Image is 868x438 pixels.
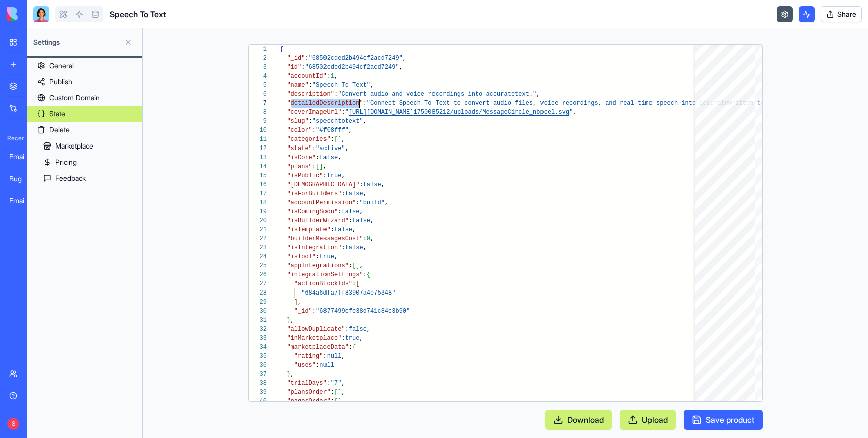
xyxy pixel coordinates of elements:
[367,326,370,333] span: ,
[331,136,334,143] span: :
[349,127,352,134] span: ,
[249,216,267,225] div: 20
[316,163,319,170] span: [
[356,262,359,269] span: ]
[341,380,345,387] span: ,
[294,280,352,287] span: "actionBlockIds"
[319,154,338,161] span: false
[9,174,37,184] div: Bug Tracker
[316,308,410,315] span: "6877499cfe38d741c84c3b90"
[3,191,43,211] a: Email Summary AI
[413,109,569,116] span: 1750085212/uploads/MessageCircle_nbpeel.svg
[385,199,388,206] span: ,
[294,299,298,306] span: ]
[305,64,399,71] span: "68502cded2b494cf2acd7249"
[301,289,395,297] span: "684a6dfa7ff83907a4e75348"
[341,398,345,405] span: ,
[334,253,338,260] span: ,
[349,326,367,333] span: false
[287,271,363,278] span: "integrationSettings"
[301,64,305,71] span: :
[319,362,334,369] span: null
[338,208,341,215] span: :
[294,362,316,369] span: "uses"
[352,280,356,287] span: :
[356,280,359,287] span: [
[27,106,142,122] a: State
[403,55,406,62] span: ,
[27,122,142,138] a: Delete
[349,217,352,224] span: :
[287,235,363,242] span: "builderMessagesCost"
[341,190,345,197] span: :
[309,118,312,125] span: :
[27,138,142,154] a: Marketplace
[345,335,360,342] span: true
[249,397,267,406] div: 40
[287,73,327,80] span: "accountId"
[338,398,341,405] span: ]
[287,145,312,152] span: "state"
[249,54,267,63] div: 2
[249,117,267,126] div: 9
[287,244,341,251] span: "isIntegration"
[27,154,142,170] a: Pricing
[33,37,120,47] span: Settings
[309,55,403,62] span: "68502cded2b494cf2acd7249"
[341,109,345,116] span: :
[287,181,359,188] span: "[DEMOGRAPHIC_DATA]"
[249,198,267,207] div: 18
[249,153,267,162] div: 13
[7,7,69,21] img: logo
[821,6,862,22] button: Share
[345,109,349,116] span: "
[319,163,323,170] span: ]
[287,398,330,405] span: "pagesOrder"
[399,64,403,71] span: ,
[287,208,338,215] span: "isComingSoon"
[9,152,37,162] div: Email Summarizer
[249,90,267,99] div: 6
[294,308,312,315] span: "_id"
[331,73,334,80] span: 1
[298,299,301,306] span: ,
[249,207,267,216] div: 19
[359,199,384,206] span: "build"
[334,73,338,80] span: ,
[363,118,367,125] span: ,
[249,234,267,243] div: 22
[684,410,763,430] button: Save product
[341,136,345,143] span: ,
[287,317,290,324] span: }
[9,196,37,206] div: Email Summary AI
[287,226,330,233] span: "isTemplate"
[27,74,142,90] a: Publish
[287,91,334,98] span: "description"
[334,226,352,233] span: false
[359,335,363,342] span: ,
[249,225,267,234] div: 21
[287,253,316,260] span: "isTool"
[370,235,374,242] span: ,
[287,64,301,71] span: "id"
[349,109,414,116] span: [URL][DOMAIN_NAME]
[287,380,327,387] span: "trialDays"
[287,217,348,224] span: "isBuilderWizard"
[345,244,363,251] span: false
[345,326,349,333] span: :
[249,279,267,288] div: 27
[367,271,370,278] span: {
[316,127,349,134] span: "#f08fff"
[287,136,330,143] span: "categories"
[287,109,341,116] span: "coverImageUrl"
[349,344,352,351] span: :
[249,126,267,135] div: 10
[287,335,341,342] span: "inMarketplace"
[363,244,367,251] span: ,
[359,208,363,215] span: ,
[287,371,290,378] span: }
[345,190,363,197] span: false
[331,380,342,387] span: "7"
[338,91,515,98] span: "Convert audio and voice recordings into accurate
[287,172,323,179] span: "isPublic"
